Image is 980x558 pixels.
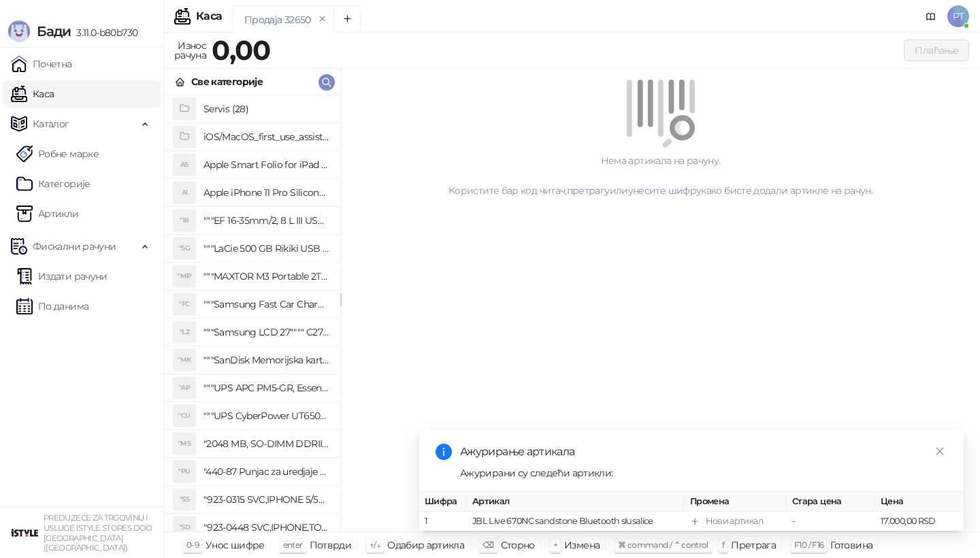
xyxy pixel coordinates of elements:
span: Фискални рачуни [33,233,116,260]
span: ⌫ [483,540,493,550]
div: Ажурирани су следећи артикли: [460,465,947,480]
h4: Apple iPhone 11 Pro Silicone Case - Black [203,182,329,203]
span: f [722,540,724,550]
span: F10 / F16 [794,540,823,550]
div: Одабир артикла [387,536,464,554]
h4: """Samsung Fast Car Charge Adapter, brzi auto punja_, boja crna""" [203,293,329,315]
div: Износ рачуна [171,37,209,64]
div: Сторно [501,536,535,554]
h4: Servis (28) [203,98,329,120]
div: Потврди [310,536,352,554]
div: "FC [174,293,195,315]
td: 1 [419,512,467,531]
div: "L2 [174,321,195,343]
a: ArtikliАртикли [16,200,79,227]
div: "5G [174,237,195,259]
div: "MK [174,349,195,371]
span: Бади [37,23,71,39]
span: 3.11.0-b80b730 [71,27,137,39]
span: ↑/↓ [370,540,380,550]
span: ⌘ command / ⌃ control [618,540,708,550]
button: Плаћање [904,39,969,61]
span: PT [947,5,969,27]
td: JBL Live 670NC sandstone Bluetooth slusalice [467,512,685,531]
button: remove [314,14,331,25]
th: Промена [685,492,787,512]
td: - [787,512,875,531]
div: Измена [564,536,600,554]
span: 0-9 [186,540,199,550]
div: Све категорије [191,74,263,89]
div: Каса [196,11,222,22]
h4: """UPS APC PM5-GR, Essential Surge Arrest,5 utic_nica""" [203,377,329,399]
div: "MS [174,433,195,455]
div: Претрага [731,536,776,554]
div: AI [174,182,195,203]
div: Нови артикал [706,514,763,528]
th: Шифра [419,492,467,512]
h4: "923-0315 SVC,IPHONE 5/5S BATTERY REMOVAL TRAY Držač za iPhone sa kojim se otvara display [203,489,329,510]
a: Каса [11,80,54,108]
th: Артикал [467,492,685,512]
div: AS [174,154,195,176]
div: "S5 [174,489,195,510]
div: Унос шифре [206,536,265,554]
a: По данима [16,293,88,320]
div: grid [164,95,340,531]
h4: Apple Smart Folio for iPad mini (A17 Pro) - Sage [203,154,329,176]
img: 64x64-companyLogo-77b92cf4-9946-4f36-9751-bf7bb5fd2c7d.png [11,519,38,546]
th: Стара цена [787,492,875,512]
div: "AP [174,377,195,399]
div: Готовина [830,536,872,554]
div: Продаја 32650 [244,12,311,27]
div: "MP [174,265,195,287]
a: Close [932,444,947,459]
img: Logo [8,20,30,42]
td: 17.000,00 RSD [875,512,964,531]
a: унесите шифру [628,184,702,197]
button: Add tab [333,5,361,33]
div: Нема артикала на рачуну. Користите бар код читач, или како бисте додали артикле на рачун. [357,153,964,198]
h4: "440-87 Punjac za uredjaje sa micro USB portom 4/1, Stand." [203,461,329,482]
div: Ажурирање артикала [460,444,947,460]
div: "CU [174,405,195,427]
a: претрагу [567,184,610,197]
h4: """SanDisk Memorijska kartica 256GB microSDXC sa SD adapterom SDSQXA1-256G-GN6MA - Extreme PLUS, ... [203,349,329,371]
span: close [935,446,945,456]
a: Издати рачуни [16,263,108,290]
h4: """EF 16-35mm/2, 8 L III USM""" [203,210,329,231]
a: Документација [920,5,942,27]
span: info-circle [436,444,452,460]
span: + [553,540,557,550]
h4: """Samsung LCD 27"""" C27F390FHUXEN""" [203,321,329,343]
div: "SD [174,516,195,538]
div: "18 [174,210,195,231]
a: Робне марке [16,140,99,167]
h4: "2048 MB, SO-DIMM DDRII, 667 MHz, Napajanje 1,8 0,1 V, Latencija CL5" [203,433,329,455]
div: "PU [174,461,195,482]
h4: """MAXTOR M3 Portable 2TB 2.5"""" crni eksterni hard disk HX-M201TCB/GM""" [203,265,329,287]
a: Почетна [11,50,72,78]
strong: 0,00 [212,33,270,67]
th: Цена [875,492,964,512]
h4: """UPS CyberPower UT650EG, 650VA/360W , line-int., s_uko, desktop""" [203,405,329,427]
span: Каталог [33,110,69,137]
h4: iOS/MacOS_first_use_assistance (4) [203,126,329,148]
h4: "923-0448 SVC,IPHONE,TOURQUE DRIVER KIT .65KGF- CM Šrafciger " [203,516,329,538]
span: enter [283,540,303,550]
small: PREDUZEĆE ZA TRGOVINU I USLUGE ISTYLE STORES DOO [GEOGRAPHIC_DATA] ([GEOGRAPHIC_DATA]) [44,513,152,553]
h4: """LaCie 500 GB Rikiki USB 3.0 / Ultra Compact & Resistant aluminum / USB 3.0 / 2.5""""""" [203,237,329,259]
a: Категорије [16,170,91,197]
